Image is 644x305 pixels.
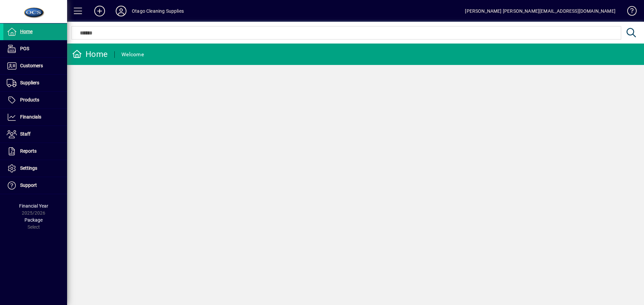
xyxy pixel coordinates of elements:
a: Settings [3,160,67,177]
span: POS [20,46,29,51]
div: Welcome [121,49,144,60]
span: Products [20,97,39,102]
a: Suppliers [3,75,67,91]
span: Reports [20,148,37,154]
a: Reports [3,143,67,160]
a: POS [3,41,67,57]
span: Financials [20,114,41,120]
a: Financials [3,109,67,126]
span: Suppliers [20,80,39,85]
button: Add [89,5,110,17]
a: Products [3,92,67,108]
div: [PERSON_NAME] [PERSON_NAME][EMAIL_ADDRESS][DOMAIN_NAME] [465,6,615,16]
a: Staff [3,126,67,143]
span: Customers [20,63,43,68]
div: Home [72,49,108,60]
a: Customers [3,58,67,74]
div: Otago Cleaning Supplies [132,6,184,16]
span: Home [20,29,33,34]
span: Financial Year [19,203,48,209]
span: Staff [20,131,31,137]
span: Support [20,182,37,188]
a: Knowledge Base [622,1,636,23]
span: Package [24,217,43,223]
button: Profile [110,5,132,17]
a: Support [3,177,67,194]
span: Settings [20,165,37,171]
